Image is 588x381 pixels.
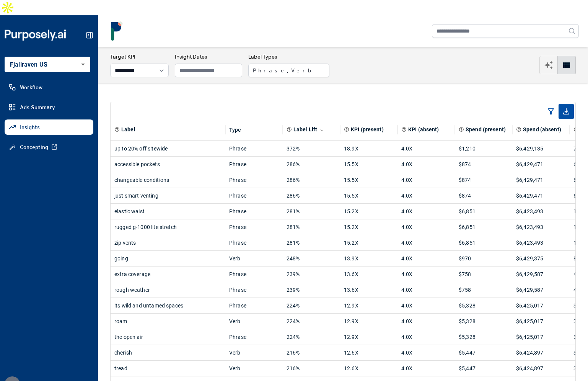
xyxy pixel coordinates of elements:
div: Phrase [229,219,279,235]
div: $6,423,493 [516,204,566,219]
svg: Element or component part of the ad [114,127,120,132]
div: 224% [287,329,336,345]
div: Phrase [229,282,279,298]
div: Type [229,127,241,133]
div: 4.0X [401,314,451,329]
div: Fjallraven US [5,57,90,72]
div: $6,429,471 [516,188,566,203]
div: elastic waist [114,204,222,219]
div: $6,851 [459,219,508,235]
a: Workflow [5,80,93,95]
div: rugged g-1000 lite stretch [114,219,222,235]
div: $6,425,017 [516,314,566,329]
span: Insights [20,123,40,131]
div: Verb [229,314,279,329]
div: 15.2X [344,235,394,250]
span: Spend (absent) [523,126,561,133]
div: $6,425,017 [516,329,566,345]
div: up to 20% off sitewide [114,141,222,156]
a: Concepting [5,139,93,155]
div: 216% [287,361,336,376]
div: 4.0X [401,141,451,156]
div: 4.0X [401,188,451,203]
div: 13.6X [344,267,394,282]
span: Label Lift [293,126,317,133]
div: $874 [459,188,508,203]
div: 216% [287,345,336,360]
div: Phrase [229,298,279,313]
svg: Total spend on all ads where label is absent [516,127,521,132]
div: 281% [287,235,336,250]
div: 12.6X [344,345,394,360]
div: its wild and untamed spaces [114,298,222,313]
img: logo [107,21,126,41]
div: Phrase [229,188,279,203]
div: Verb [229,251,279,266]
div: extra coverage [114,267,222,282]
div: accessible pockets [114,157,222,172]
div: 4.0X [401,235,451,250]
div: 13.9X [344,251,394,266]
div: changeable conditions [114,172,222,188]
div: $5,328 [459,298,508,313]
div: $6,429,471 [516,172,566,188]
div: 4.0X [401,329,451,345]
button: Phrase, Verb [248,64,329,77]
div: rough weather [114,282,222,298]
div: the open air [114,329,222,345]
svg: Aggregate KPI value of all ads where label is present [344,127,349,132]
div: 12.9X [344,314,394,329]
a: Insights [5,119,93,135]
div: 281% [287,204,336,219]
div: Phrase [229,267,279,282]
span: Spend (present) [466,126,506,133]
div: $970 [459,251,508,266]
div: 372% [287,141,336,156]
div: 4.0X [401,298,451,313]
div: 281% [287,219,336,235]
span: Export as CSV [559,104,574,119]
div: 4.0X [401,267,451,282]
div: $6,429,587 [516,267,566,282]
div: 239% [287,282,336,298]
div: 286% [287,157,336,172]
div: 12.9X [344,329,394,345]
h3: Insight Dates [175,53,242,61]
svg: Total number of ads where label is present [573,127,579,132]
div: $5,328 [459,329,508,345]
div: $6,851 [459,235,508,250]
div: $5,447 [459,361,508,376]
div: 4.0X [401,157,451,172]
svg: Total spend on all ads where label is present [459,127,464,132]
div: 4.0X [401,251,451,266]
div: Phrase [229,172,279,188]
div: 12.9X [344,298,394,313]
div: 4.0X [401,345,451,360]
div: 12.6X [344,361,394,376]
div: Phrase [229,235,279,250]
div: $874 [459,172,508,188]
div: $6,424,897 [516,345,566,360]
div: $874 [459,157,508,172]
div: 4.0X [401,282,451,298]
h3: Label Types [248,53,329,61]
span: KPI (present) [351,126,384,133]
div: 224% [287,314,336,329]
div: just smart venting [114,188,222,203]
div: $6,429,587 [516,282,566,298]
div: 4.0X [401,204,451,219]
div: roam [114,314,222,329]
span: Label [121,126,135,133]
div: Phrase [229,329,279,345]
button: Sort [318,126,326,134]
div: $6,429,135 [516,141,566,156]
div: going [114,251,222,266]
div: Verb [229,361,279,376]
div: $6,424,897 [516,361,566,376]
div: $6,425,017 [516,298,566,313]
div: 4.0X [401,172,451,188]
div: 13.6X [344,282,394,298]
span: Ads Summary [20,103,55,111]
div: 248% [287,251,336,266]
div: $5,328 [459,314,508,329]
